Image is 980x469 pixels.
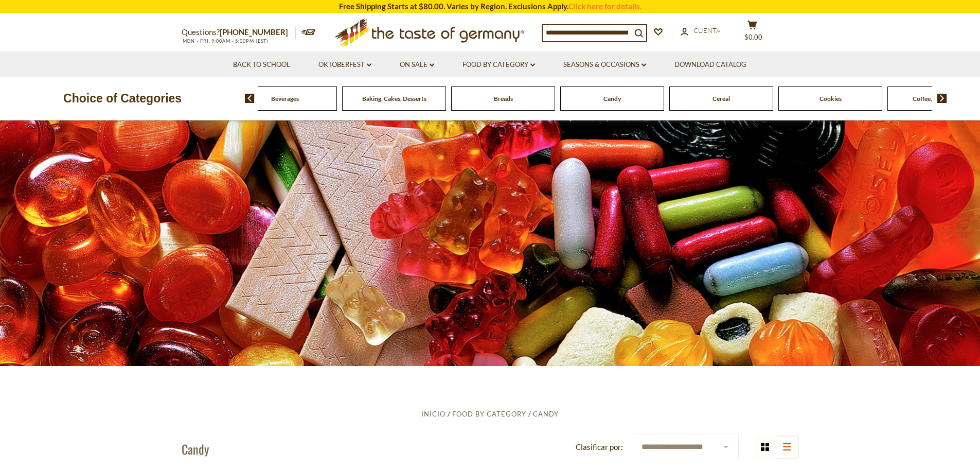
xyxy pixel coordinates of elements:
[693,26,720,34] span: Cuenta
[937,94,947,103] img: next arrow
[421,410,446,418] a: Inicio
[245,94,255,103] img: previous arrow
[674,59,746,71] a: Download Catalog
[533,410,559,418] a: Candy
[744,33,762,41] span: $0.00
[913,95,967,102] a: Coffee, Cocoa & Tea
[362,95,426,102] a: Baking, Cakes, Desserts
[400,59,434,71] a: On Sale
[318,59,371,71] a: Oktoberfest
[494,95,513,102] a: Breads
[271,95,299,102] a: Beverages
[603,95,621,102] a: Candy
[233,59,290,71] a: Back to School
[220,27,288,37] a: [PHONE_NUMBER]
[681,25,720,37] a: Cuenta
[712,95,730,102] a: Cereal
[182,38,269,44] span: MON - FRI, 9:00AM - 5:00PM (EST)
[452,410,526,418] a: Food By Category
[462,59,535,71] a: Food By Category
[563,59,646,71] a: Seasons & Occasions
[182,441,209,457] h1: Candy
[182,26,296,39] p: Questions?
[568,2,642,11] a: Click here for details.
[576,441,623,454] label: Clasificar por:
[819,95,842,102] a: Cookies
[737,20,768,46] button: $0.00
